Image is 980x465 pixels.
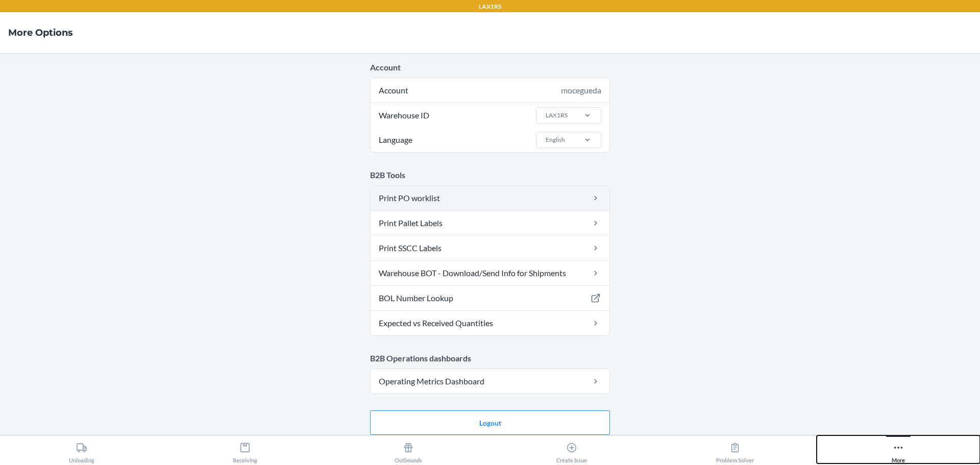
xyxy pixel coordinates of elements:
button: More [817,435,980,463]
a: Expected vs Received Quantities [371,311,609,335]
div: Unloading [69,438,94,463]
div: Create Issue [556,438,587,463]
a: BOL Number Lookup [371,286,609,310]
p: B2B Tools [370,169,610,181]
div: Receiving [233,438,257,463]
a: Operating Metrics Dashboard [371,369,609,394]
div: mocegueda [561,84,601,96]
input: LanguageEnglish [545,135,546,144]
button: Problem Solver [653,435,817,463]
div: Problem Solver [716,438,754,463]
div: LAX1RS [546,111,568,120]
button: Logout [370,410,610,435]
p: Account [370,61,610,74]
a: Print SSCC Labels [371,236,609,260]
div: Account [371,78,609,103]
button: Receiving [163,435,327,463]
a: Print PO worklist [371,186,609,210]
a: Warehouse BOT - Download/Send Info for Shipments [371,261,609,285]
button: Create Issue [490,435,653,463]
div: Outbounds [395,438,422,463]
span: Language [377,128,414,152]
button: Outbounds [327,435,490,463]
span: Warehouse ID [377,103,431,128]
h4: More Options [8,26,73,39]
input: Warehouse IDLAX1RS [545,111,546,120]
div: More [892,438,905,463]
div: English [546,135,565,144]
a: Print Pallet Labels [371,211,609,235]
p: LAX1RS [479,2,501,11]
p: B2B Operations dashboards [370,352,610,364]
